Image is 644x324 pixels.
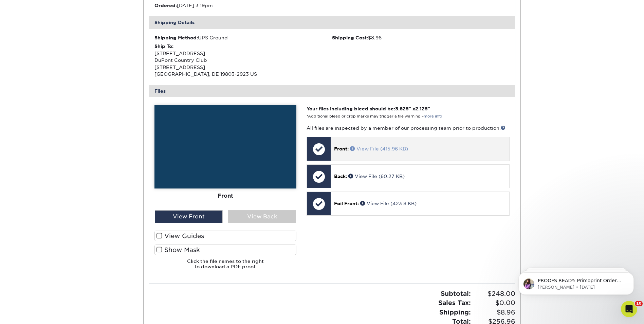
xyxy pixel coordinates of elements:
small: *Additional bleed or crop marks may trigger a file warning – [307,114,442,119]
div: View Front [155,210,223,223]
iframe: Intercom notifications message [508,258,644,306]
label: Show Mask [154,245,296,255]
a: View File (423.8 KB) [360,201,417,206]
span: 2.125 [415,106,428,111]
span: $248.00 [473,289,515,299]
div: Front [154,188,296,203]
span: 10 [635,301,643,306]
iframe: Intercom live chat [621,301,637,317]
span: 3.625 [395,106,409,111]
div: [STREET_ADDRESS] DuPont Country Club [STREET_ADDRESS] [GEOGRAPHIC_DATA], DE 19803-2923 US [154,43,332,77]
span: Foil Front: [334,201,359,206]
a: more info [424,114,442,119]
a: View File (415.96 KB) [350,146,408,151]
strong: Subtotal: [441,290,471,297]
div: Shipping Details [149,16,515,29]
span: Front: [334,146,349,151]
span: $0.00 [473,298,515,308]
span: Back: [334,174,347,179]
strong: Shipping Cost: [332,35,368,40]
strong: Shipping: [439,308,471,316]
strong: Shipping Method: [154,35,198,40]
strong: Sales Tax: [438,299,471,306]
label: View Guides [154,231,296,241]
p: All files are inspected by a member of our processing team prior to production. [307,125,509,131]
h6: Click the file names to the right to download a PDF proof. [154,258,296,275]
div: Files [149,85,515,97]
a: View File (60.27 KB) [348,174,405,179]
span: $8.96 [473,308,515,317]
div: View Back [228,210,296,223]
div: UPS Ground [154,34,332,41]
strong: Your files including bleed should be: " x " [307,106,430,111]
strong: Ship To: [154,43,173,49]
li: [DATE] 3:19pm [154,2,332,9]
div: $8.96 [332,34,510,41]
strong: Ordered: [154,3,177,8]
